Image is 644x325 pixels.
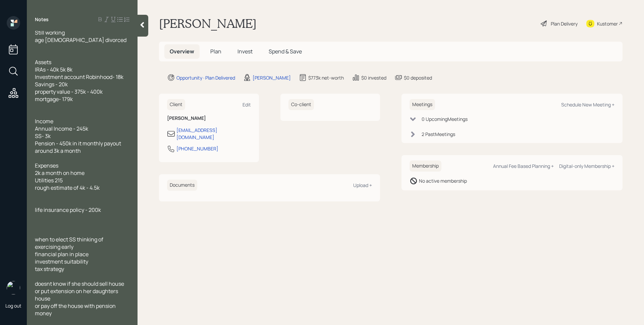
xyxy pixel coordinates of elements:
h6: Documents [167,180,197,191]
img: james-distasi-headshot.png [7,281,20,294]
span: Still working age [DEMOGRAPHIC_DATA] divorced [35,29,126,44]
label: Notes [35,16,49,23]
h6: Meetings [410,99,435,110]
span: life insurance policy - 200k [35,206,101,214]
div: [PERSON_NAME] [253,74,291,81]
h6: Client [167,99,185,110]
div: $773k net-worth [308,74,344,81]
span: Spend & Save [269,48,302,55]
span: Overview [170,48,194,55]
div: Digital-only Membership + [559,163,614,169]
div: [PHONE_NUMBER] [176,145,218,152]
div: No active membership [419,177,467,184]
div: $0 deposited [404,74,432,81]
span: Plan [210,48,221,55]
span: doesnt know if she should sell house or put extension on her daughters house or pay off the house... [35,280,125,317]
h6: Membership [410,160,441,172]
span: Assets IRAs - 40k 5k 8k Investment account Robinhood- 18k Savings - 20k property value - 375k - 4... [35,58,123,103]
span: Invest [237,48,253,55]
div: Kustomer [597,20,618,27]
div: 2 Past Meeting s [422,131,455,138]
div: Plan Delivery [551,20,578,27]
div: $0 invested [361,74,386,81]
h6: [PERSON_NAME] [167,115,251,121]
div: 0 Upcoming Meeting s [422,115,468,123]
div: Upload + [353,182,372,188]
div: Edit [243,101,251,108]
div: [EMAIL_ADDRESS][DOMAIN_NAME] [176,127,251,141]
div: Opportunity · Plan Delivered [176,74,235,81]
span: Income Annual Income - 245k SS- 3k Pension - 450k in it monthly payout around 3k a month [35,118,122,154]
div: Schedule New Meeting + [561,101,614,108]
div: Log out [5,303,21,309]
h6: Co-client [288,99,314,110]
div: Annual Fee Based Planning + [493,163,554,169]
span: when to elect SS thinking of exercising early financial plan in place investment suitability tax ... [35,236,104,273]
span: Expenses 2k a month on home Utilities 215 rough estimate of 4k - 4.5k [35,162,100,191]
h1: [PERSON_NAME] [159,16,257,31]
